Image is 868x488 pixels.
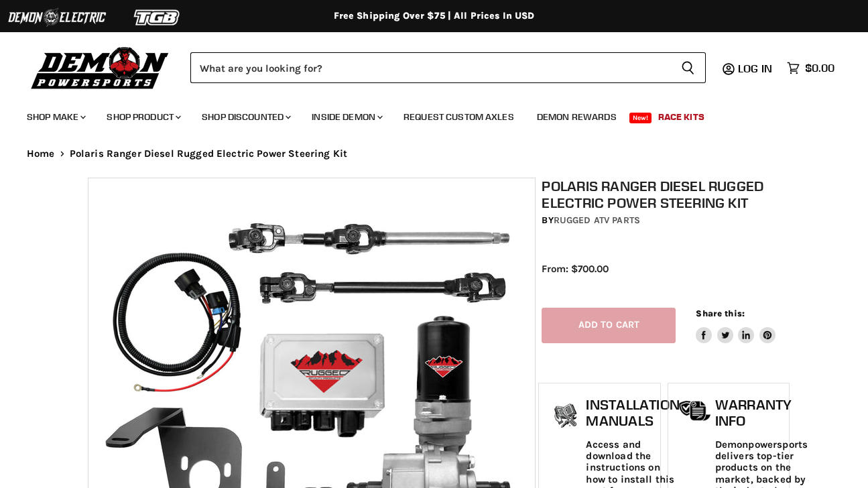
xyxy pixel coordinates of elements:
ul: Main menu [17,98,831,131]
h1: Warranty Info [715,397,808,428]
a: Rugged ATV Parts [554,215,640,226]
a: Request Custom Axles [393,103,524,131]
img: warranty-icon.png [678,400,712,421]
img: Demon Powersports [27,44,174,91]
h1: Installation Manuals [586,397,679,428]
span: Log in [738,62,772,75]
span: New! [629,113,652,123]
button: Search [670,52,706,83]
input: Search [190,52,670,83]
aside: Share this: [696,308,776,343]
a: Inside Demon [302,103,391,131]
a: Home [27,148,55,160]
a: Shop Product [97,103,189,131]
a: Demon Rewards [527,103,627,131]
a: Shop Make [17,103,94,131]
img: Demon Electric Logo 2 [7,5,107,30]
h1: Polaris Ranger Diesel Rugged Electric Power Steering Kit [542,178,786,211]
span: From: $700.00 [542,263,609,275]
span: Share this: [696,308,744,318]
a: Race Kits [648,103,715,131]
div: by [542,213,786,228]
a: Log in [732,62,780,74]
span: Polaris Ranger Diesel Rugged Electric Power Steering Kit [70,148,347,160]
a: Shop Discounted [192,103,299,131]
img: TGB Logo 2 [107,5,208,30]
a: $0.00 [780,58,841,78]
span: $0.00 [805,62,834,74]
img: install_manual-icon.png [549,400,582,434]
form: Product [190,52,706,83]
